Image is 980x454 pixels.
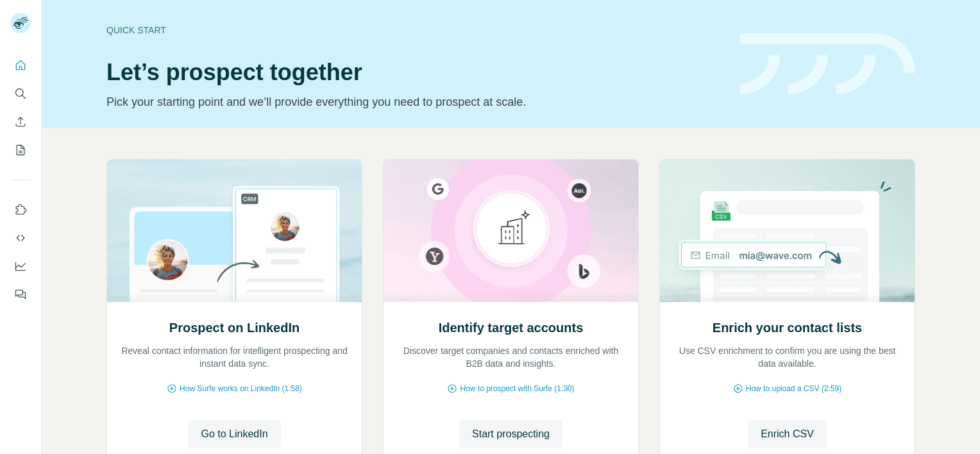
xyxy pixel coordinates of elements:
[180,383,302,394] span: How Surfe works on LinkedIn (1:58)
[106,93,725,111] p: Pick your starting point and we’ll provide everything you need to prospect at scale.
[659,160,915,302] img: Enrich your contact lists
[106,160,362,302] img: Prospect on LinkedIn
[761,426,814,442] span: Enrich CSV
[10,82,31,105] button: Search
[439,319,584,337] h2: Identify target accounts
[10,139,31,162] button: My lists
[10,226,31,249] button: Use Surfe API
[106,24,725,37] div: Quick start
[383,160,639,302] img: Identify target accounts
[169,319,300,337] h2: Prospect on LinkedIn
[10,198,31,221] button: Use Surfe on LinkedIn
[713,319,862,337] h2: Enrich your contact lists
[460,383,574,394] span: How to prospect with Surfe (1:30)
[106,60,725,85] h1: Let’s prospect together
[396,344,625,370] p: Discover target companies and contacts enriched with B2B data and insights.
[746,383,841,394] span: How to upload a CSV (2:59)
[748,420,827,448] button: Enrich CSV
[673,344,902,370] p: Use CSV enrichment to confirm you are using the best data available.
[740,33,915,96] img: banner
[120,344,349,370] p: Reveal contact information for intelligent prospecting and instant data sync.
[10,54,31,77] button: Quick start
[472,426,550,442] span: Start prospecting
[10,110,31,133] button: Enrich CSV
[10,283,31,306] button: Feedback
[10,255,31,278] button: Dashboard
[188,420,280,448] button: Go to LinkedIn
[201,426,267,442] span: Go to LinkedIn
[459,420,562,448] button: Start prospecting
